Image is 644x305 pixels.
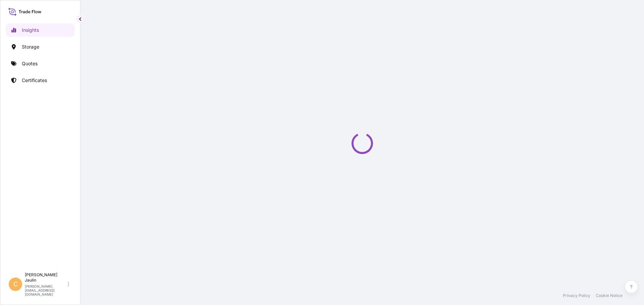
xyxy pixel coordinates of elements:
p: [PERSON_NAME][EMAIL_ADDRESS][DOMAIN_NAME] [25,284,66,296]
p: Certificates [22,77,47,84]
span: C [13,281,18,288]
p: [PERSON_NAME] Jaulin [25,272,66,283]
a: Privacy Policy [563,293,590,298]
a: Quotes [6,57,75,70]
a: Cookie Notice [596,293,623,298]
a: Certificates [6,74,75,87]
p: Insights [22,27,39,33]
p: Storage [22,44,39,50]
a: Storage [6,40,75,54]
a: Insights [6,23,75,37]
p: Quotes [22,60,38,67]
